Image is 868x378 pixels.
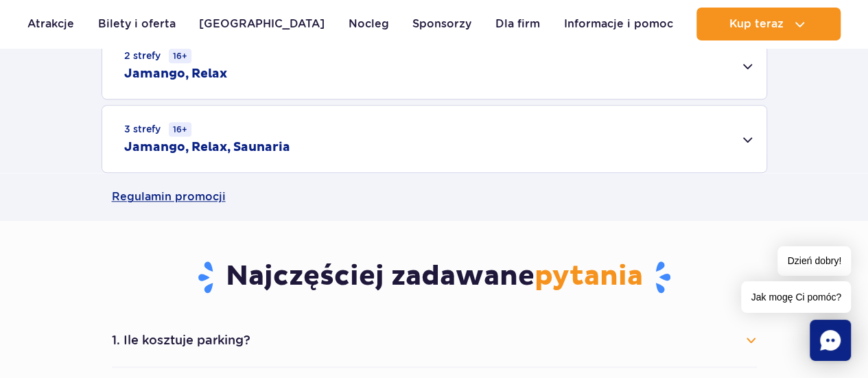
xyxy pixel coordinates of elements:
[349,8,389,40] a: Nocleg
[112,325,757,355] button: 1. Ile kosztuje parking?
[124,139,290,156] h2: Jamango, Relax, Saunaria
[741,281,851,313] span: Jak mogę Ci pomóc?
[729,18,783,30] span: Kup teraz
[124,66,227,82] h2: Jamango, Relax
[199,8,325,40] a: [GEOGRAPHIC_DATA]
[169,49,191,63] small: 16+
[124,122,191,137] small: 3 strefy
[112,259,757,295] h3: Najczęściej zadawane
[777,246,851,276] span: Dzień dobry!
[98,8,176,40] a: Bilety i oferta
[169,122,191,137] small: 16+
[535,259,643,294] span: pytania
[563,8,672,40] a: Informacje i pomoc
[495,8,540,40] a: Dla firm
[27,8,74,40] a: Atrakcje
[124,49,191,63] small: 2 strefy
[696,8,841,40] button: Kup teraz
[112,173,757,221] a: Regulamin promocji
[412,8,471,40] a: Sponsorzy
[810,320,851,361] div: Chat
